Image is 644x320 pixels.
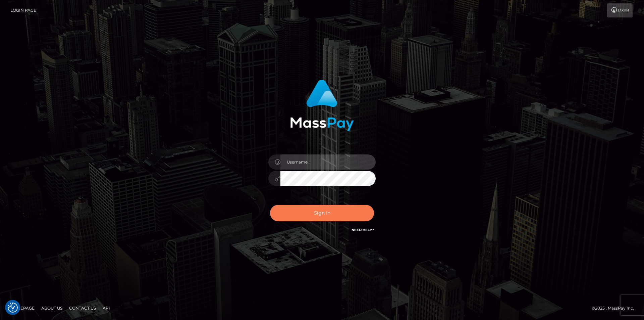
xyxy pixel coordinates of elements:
[66,303,99,313] a: Contact Us
[39,303,65,313] a: About Us
[100,303,113,313] a: API
[280,154,376,170] input: Username...
[352,228,374,232] a: Need Help?
[10,3,36,17] a: Login Page
[8,303,18,313] button: Consent Preferences
[8,303,18,313] img: Revisit consent button
[7,303,37,313] a: Homepage
[592,305,639,312] div: © 2025 , MassPay Inc.
[270,205,374,221] button: Sign in
[290,80,354,131] img: MassPay Login
[607,3,633,17] a: Login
